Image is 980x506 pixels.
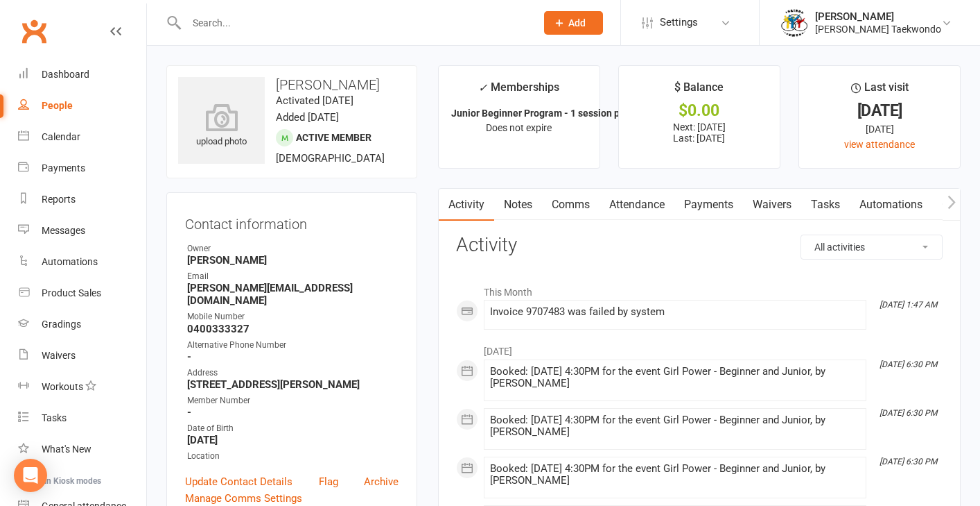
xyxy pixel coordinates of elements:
strong: [STREET_ADDRESS][PERSON_NAME] [187,378,399,391]
strong: [PERSON_NAME] [187,254,399,267]
div: Booked: [DATE] 4:30PM for the event Girl Power - Beginner and Junior, by [PERSON_NAME] [490,463,860,487]
div: $ Balance [674,78,724,103]
a: Waivers [743,189,801,221]
button: Add [544,11,603,35]
i: [DATE] 6:30 PM [880,360,937,369]
div: Gradings [42,319,81,330]
div: People [42,100,73,111]
a: What's New [18,434,146,465]
span: Active member [296,132,371,143]
a: Update Contact Details [185,473,292,490]
a: Gradings [18,309,146,340]
a: Dashboard [18,59,146,90]
a: Reports [18,184,146,215]
span: Does not expire [486,122,552,133]
strong: 0400333327 [187,323,399,335]
a: Activity [439,189,494,221]
strong: [DATE] [187,434,399,446]
div: Date of Birth [187,422,399,435]
time: Activated [DATE] [276,94,353,107]
div: Member Number [187,394,399,407]
div: Address [187,366,399,380]
a: Calendar [18,121,146,153]
h3: Contact information [185,211,399,232]
div: upload photo [178,103,265,149]
a: Flag [319,473,338,490]
a: Clubworx [17,14,51,49]
a: Attendance [600,189,674,221]
a: Payments [674,189,743,221]
div: [DATE] [812,121,947,137]
strong: - [187,351,399,363]
input: Search... [182,13,526,33]
div: Waivers [42,350,76,361]
div: Open Intercom Messenger [14,459,47,492]
span: [DEMOGRAPHIC_DATA] [276,152,385,165]
a: Comms [542,189,600,221]
h3: [PERSON_NAME] [178,77,405,92]
div: Email [187,270,399,283]
a: Workouts [18,371,146,403]
strong: [PERSON_NAME][EMAIL_ADDRESS][DOMAIN_NAME] [187,282,399,307]
span: Settings [660,7,698,38]
div: Workouts [42,381,83,392]
div: $0.00 [631,103,767,118]
div: Booked: [DATE] 4:30PM for the event Girl Power - Beginner and Junior, by [PERSON_NAME] [490,414,860,438]
a: Tasks [18,403,146,434]
i: [DATE] 1:47 AM [880,300,937,310]
div: Product Sales [42,287,101,298]
div: Tasks [42,412,67,423]
a: Tasks [801,189,850,221]
h3: Activity [456,235,943,256]
div: Location [187,450,399,463]
div: [PERSON_NAME] Taekwondo [815,23,941,35]
a: Automations [850,189,932,221]
a: Waivers [18,340,146,371]
div: Mobile Number [187,310,399,323]
a: Notes [494,189,542,221]
span: Add [568,17,586,28]
i: [DATE] 6:30 PM [880,457,937,466]
strong: - [187,406,399,419]
div: Last visit [851,78,909,103]
a: Product Sales [18,278,146,309]
i: [DATE] 6:30 PM [880,408,937,418]
div: Dashboard [42,69,89,80]
div: Reports [42,194,76,205]
div: Messages [42,225,85,236]
img: thumb_image1638236014.png [780,9,808,37]
strong: Junior Beginner Program - 1 session per we... [451,108,651,119]
div: Owner [187,242,399,255]
div: Calendar [42,131,80,142]
a: Messages [18,215,146,246]
p: Next: [DATE] Last: [DATE] [631,121,767,144]
div: Automations [42,256,98,267]
a: Archive [364,473,399,490]
div: [PERSON_NAME] [815,10,941,23]
i: ✓ [478,81,487,94]
div: Invoice 9707483 was failed by system [490,306,860,318]
div: Alternative Phone Number [187,339,399,352]
a: view attendance [844,139,915,150]
a: People [18,90,146,121]
a: Automations [18,246,146,278]
div: [DATE] [812,103,947,118]
div: Payments [42,162,85,174]
div: Memberships [478,78,559,104]
div: What's New [42,444,91,455]
time: Added [DATE] [276,111,339,124]
div: Booked: [DATE] 4:30PM for the event Girl Power - Beginner and Junior, by [PERSON_NAME] [490,366,860,389]
a: Payments [18,153,146,184]
li: [DATE] [456,337,943,359]
li: This Month [456,278,943,300]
